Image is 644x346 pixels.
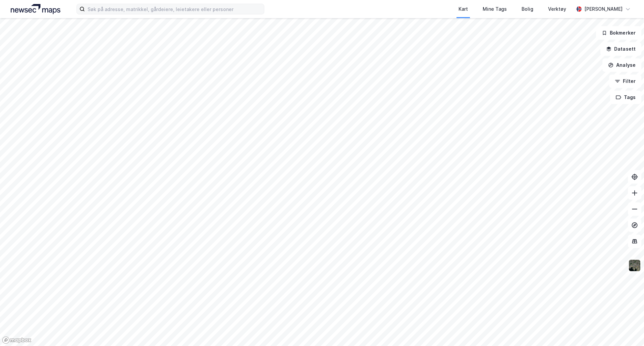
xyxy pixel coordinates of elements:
div: [PERSON_NAME] [584,5,623,13]
div: Bolig [522,5,533,13]
div: Mine Tags [483,5,507,13]
iframe: Chat Widget [610,314,644,346]
input: Søk på adresse, matrikkel, gårdeiere, leietakere eller personer [85,4,264,14]
div: Kontrollprogram for chat [610,314,644,346]
div: Kart [459,5,468,13]
img: logo.a4113a55bc3d86da70a041830d287a7e.svg [11,4,60,14]
div: Verktøy [548,5,566,13]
